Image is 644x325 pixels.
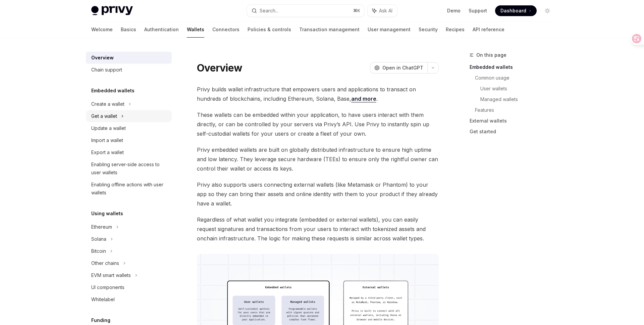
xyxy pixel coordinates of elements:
a: Dashboard [495,5,537,16]
a: Update a wallet [86,122,172,134]
a: Common usage [475,73,558,83]
a: API reference [473,21,504,38]
a: Embedded wallets [470,62,558,73]
a: and more [351,95,376,102]
button: Toggle dark mode [542,5,553,16]
a: Chain support [86,64,172,76]
h5: Embedded wallets [91,87,135,95]
a: Transaction management [299,21,360,38]
button: Ask AI [368,5,397,17]
a: Whitelabel [86,293,172,306]
div: Import a wallet [91,136,123,144]
a: Get started [470,126,558,137]
div: Get a wallet [91,112,117,120]
span: Dashboard [500,7,526,14]
a: Managed wallets [480,94,558,105]
a: Overview [86,52,172,64]
span: Open in ChatGPT [382,64,423,71]
div: Export a wallet [91,148,124,156]
div: Update a wallet [91,124,126,132]
div: Create a wallet [91,100,124,108]
div: Search... [260,7,278,15]
h1: Overview [197,62,242,74]
span: ⌘ K [353,8,360,13]
a: Import a wallet [86,134,172,146]
a: Enabling offline actions with user wallets [86,179,172,199]
a: Security [419,21,438,38]
a: Welcome [91,21,113,38]
span: Privy also supports users connecting external wallets (like Metamask or Phantom) to your app so t... [197,180,439,208]
div: Overview [91,54,114,62]
div: Enabling offline actions with user wallets [91,181,168,197]
a: Demo [447,7,461,14]
div: EVM smart wallets [91,271,131,279]
span: Privy builds wallet infrastructure that empowers users and applications to transact on hundreds o... [197,85,439,103]
span: Privy embedded wallets are built on globally distributed infrastructure to ensure high uptime and... [197,145,439,173]
button: Open in ChatGPT [370,62,427,74]
h5: Using wallets [91,210,123,218]
button: Search...⌘K [247,5,364,17]
span: Regardless of what wallet you integrate (embedded or external wallets), you can easily request si... [197,215,439,243]
div: Bitcoin [91,247,106,255]
span: On this page [476,51,506,59]
div: Chain support [91,66,122,74]
a: User management [368,21,411,38]
div: Solana [91,235,106,243]
img: light logo [91,6,133,15]
a: Wallets [187,21,204,38]
div: Ethereum [91,223,112,231]
div: UI components [91,283,124,291]
div: Whitelabel [91,295,115,304]
a: User wallets [480,83,558,94]
a: Features [475,105,558,115]
a: Export a wallet [86,146,172,158]
a: Connectors [212,21,239,38]
a: Recipes [446,21,465,38]
h5: Funding [91,316,110,324]
span: These wallets can be embedded within your application, to have users interact with them directly,... [197,110,439,138]
a: Basics [121,21,136,38]
a: Authentication [144,21,179,38]
div: Enabling server-side access to user wallets [91,160,168,177]
div: Other chains [91,259,119,267]
a: External wallets [470,115,558,126]
a: Support [469,7,487,14]
a: Enabling server-side access to user wallets [86,158,172,179]
span: Ask AI [379,7,392,14]
a: Policies & controls [248,21,291,38]
a: UI components [86,281,172,293]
